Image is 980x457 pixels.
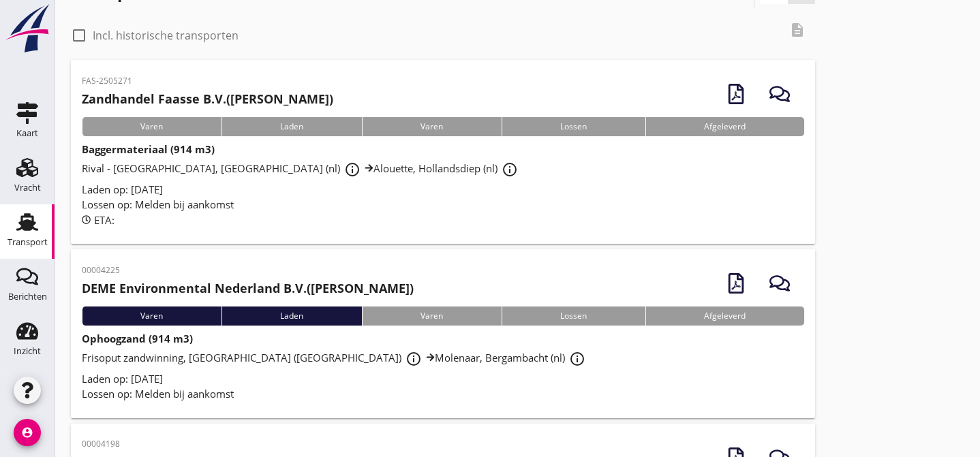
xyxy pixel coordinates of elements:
[82,75,333,87] p: FAS-2505271
[71,60,815,244] a: FAS-2505271Zandhandel Faasse B.V.([PERSON_NAME])VarenLadenVarenLossenAfgeleverdBaggermateriaal (9...
[82,90,333,108] h2: ([PERSON_NAME])
[7,238,48,247] div: Transport
[94,213,114,227] span: ETA:
[82,183,163,196] span: Laden op: [DATE]
[221,306,362,326] div: Laden
[82,161,522,175] span: Rival - [GEOGRAPHIC_DATA], [GEOGRAPHIC_DATA] (nl) Alouette, Hollandsdiep (nl)
[405,351,422,367] i: info_outline
[362,306,502,326] div: Varen
[645,117,804,136] div: Afgeleverd
[221,117,362,136] div: Laden
[82,351,589,364] span: Frisoput zandwinning, [GEOGRAPHIC_DATA] ([GEOGRAPHIC_DATA]) Molenaar, Bergambacht (nl)
[82,438,414,450] p: 00004198
[82,306,221,326] div: Varen
[362,117,502,136] div: Varen
[14,419,41,446] i: account_circle
[82,372,163,385] span: Laden op: [DATE]
[82,332,193,345] strong: Ophoogzand (914 m3)
[3,3,52,54] img: logo-small.a267ee39.svg
[82,280,307,296] strong: DEME Environmental Nederland B.V.
[82,142,215,156] strong: Baggermateriaal (914 m3)
[344,161,361,178] i: info_outline
[82,264,414,277] p: 00004225
[14,183,41,192] div: Vracht
[82,387,234,400] span: Lossen op: Melden bij aankomst
[82,279,414,298] h2: ([PERSON_NAME])
[71,249,815,418] a: 00004225DEME Environmental Nederland B.V.([PERSON_NAME])VarenLadenVarenLossenAfgeleverdOphoogzand...
[82,117,221,136] div: Varen
[8,292,47,301] div: Berichten
[82,91,226,107] strong: Zandhandel Faasse B.V.
[14,347,41,356] div: Inzicht
[82,198,234,211] span: Lossen op: Melden bij aankomst
[645,306,804,326] div: Afgeleverd
[502,306,645,326] div: Lossen
[569,351,585,367] i: info_outline
[502,161,518,178] i: info_outline
[16,129,38,138] div: Kaart
[93,29,239,42] label: Incl. historische transporten
[502,117,645,136] div: Lossen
